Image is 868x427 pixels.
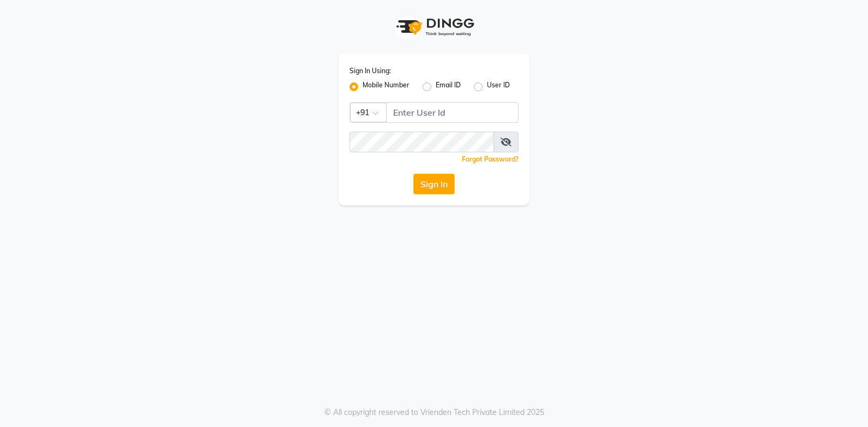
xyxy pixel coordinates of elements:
button: Sign In [413,174,455,194]
input: Username [386,102,519,123]
label: Sign In Using: [349,66,391,76]
label: User ID [487,80,510,93]
input: Username [349,132,494,152]
label: Mobile Number [363,80,409,93]
img: logo1.svg [390,11,478,43]
a: Forgot Password? [462,155,519,163]
label: Email ID [436,80,461,93]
